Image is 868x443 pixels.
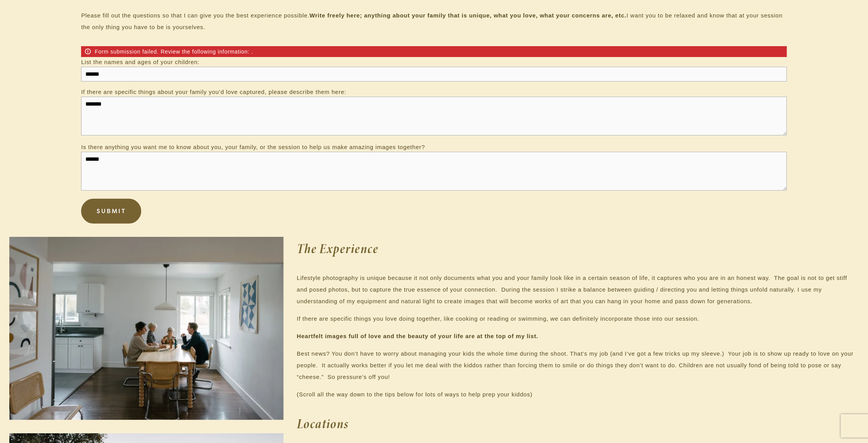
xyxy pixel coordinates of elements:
p: Lifestyle photography is unique because it not only documents what you and your family look like ... [297,272,859,307]
button: SubmitSubmit [81,199,141,224]
span: If there are specific things about your family you’d love captured, please describe them here: [81,89,346,95]
p: Form submission failed. Review the following information: . [81,46,787,57]
strong: Heartfelt images full of love and the beauty of your life are at the top of my list. [297,333,538,339]
p: Please fill out the questions so that I can give you the best experience possible. I want you to ... [81,10,787,33]
p: If there are specific things you love doing together, like cooking or reading or swimming, we can... [297,313,859,325]
strong: Write freely here; anything about your family that is unique, what you love, what your concerns a... [310,12,627,19]
p: (Scroll all the way down to the tips below for lots of ways to help prep your kiddos) [297,389,859,400]
span: Submit [97,207,126,215]
span: Is there anything you want me to know about you, your family, or the session to help us make amaz... [81,144,425,150]
span: List the names and ages of your children: [81,59,199,65]
strong: Locations [297,415,349,433]
strong: The Experience [297,240,378,258]
p: Best news? You don’t have to worry about managing your kids the whole time during the shoot. That... [297,348,859,383]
